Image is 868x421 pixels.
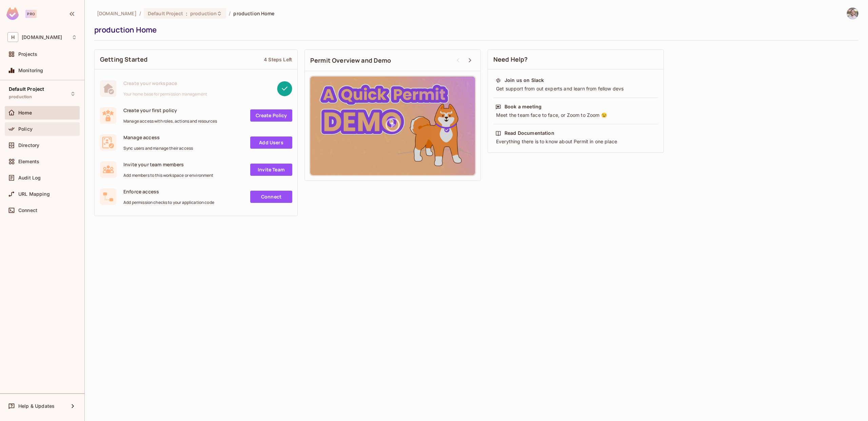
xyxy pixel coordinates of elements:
a: Invite Team [250,164,292,176]
span: Sync users and manage their access [123,146,193,151]
div: 4 Steps Left [264,56,292,63]
span: Your home base for permission management [123,91,207,97]
div: Join us on Slack [505,77,544,84]
span: Add permission checks to your application code [123,200,214,205]
span: Enforce access [123,188,214,195]
img: David Mikulis [847,8,858,19]
span: Default Project [9,86,44,92]
div: Get support from out experts and learn from fellow devs [495,85,656,92]
span: Audit Log [18,175,41,181]
li: / [139,10,141,17]
span: URL Mapping [18,191,50,197]
div: Everything there is to know about Permit in one place [495,138,656,145]
span: Monitoring [18,68,43,73]
li: / [229,10,231,17]
div: Meet the team face to face, or Zoom to Zoom 😉 [495,112,656,119]
span: Workspace: honeycombinsurance.com [22,35,62,40]
span: Connect [18,208,37,213]
a: Connect [250,191,292,203]
span: production [9,94,32,100]
span: the active workspace [97,10,137,17]
span: Add members to this workspace or environment [123,173,214,178]
span: Create your workspace [123,80,207,86]
span: Elements [18,159,39,164]
div: production Home [94,25,855,35]
span: production [190,10,217,17]
span: Help & Updates [18,403,55,409]
span: : [185,11,188,16]
a: Add Users [250,136,292,149]
div: Book a meeting [505,103,541,110]
img: SReyMgAAAABJRU5ErkJggg== [6,7,19,20]
span: Policy [18,126,33,132]
span: Directory [18,143,39,148]
div: Pro [25,10,37,18]
div: Read Documentation [505,130,554,136]
span: Permit Overview and Demo [310,56,391,65]
span: Invite your team members [123,161,214,168]
span: Manage access [123,134,193,141]
span: Default Project [148,10,183,17]
span: H [7,32,18,42]
span: Projects [18,51,37,57]
span: Need Help? [493,55,528,64]
span: production Home [233,10,274,17]
a: Create Policy [250,109,292,122]
span: Manage access with roles, actions and resources [123,119,217,124]
span: Home [18,110,32,115]
span: Create your first policy [123,107,217,113]
span: Getting Started [100,55,147,64]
